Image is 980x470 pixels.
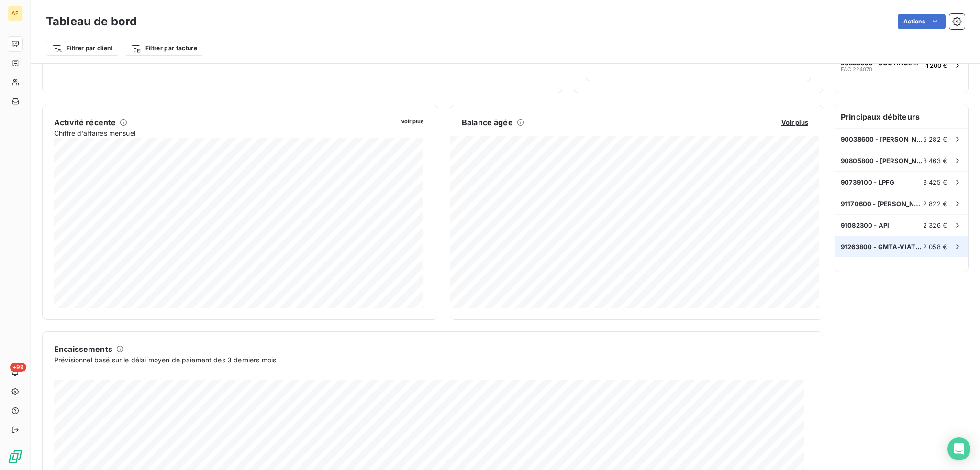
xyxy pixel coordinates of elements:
button: 90835500 - SCO ANGERS ATHLEFAC 2240701 200 € [835,55,968,76]
img: Logo LeanPay [8,449,23,464]
h6: Encaissements [54,343,112,355]
button: Actions [898,14,946,29]
span: 91170600 - [PERSON_NAME] [841,200,923,208]
span: FAC 224070 [841,66,872,72]
h3: Tableau de bord [46,13,137,30]
span: 90805800 - [PERSON_NAME] [841,157,923,164]
span: 90038600 - [PERSON_NAME] [841,135,923,143]
button: Voir plus [779,118,811,127]
span: 5 282 € [923,135,947,143]
h6: Balance âgée [462,117,513,128]
h6: Activité récente [54,117,116,128]
span: 2 822 € [923,200,947,208]
span: 3 463 € [923,157,947,164]
span: Prévisionnel basé sur le délai moyen de paiement des 3 derniers mois [54,355,276,365]
button: Filtrer par facture [125,41,203,56]
h6: Principaux débiteurs [835,105,968,128]
span: 91263800 - GMTA-VIATION FORMATION [841,243,923,251]
span: 2 326 € [923,221,947,229]
span: Voir plus [401,118,423,125]
span: +99 [10,363,26,372]
span: 2 058 € [923,243,947,251]
button: Voir plus [398,117,426,125]
span: 91082300 - API [841,221,889,229]
span: Chiffre d'affaires mensuel [54,128,394,138]
span: Voir plus [781,119,808,126]
button: Filtrer par client [46,41,119,56]
span: 3 425 € [923,178,947,186]
span: 90739100 - LPFG [841,178,894,186]
div: AE [8,6,23,21]
div: Open Intercom Messenger [947,437,970,460]
span: 1 200 € [926,62,947,69]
